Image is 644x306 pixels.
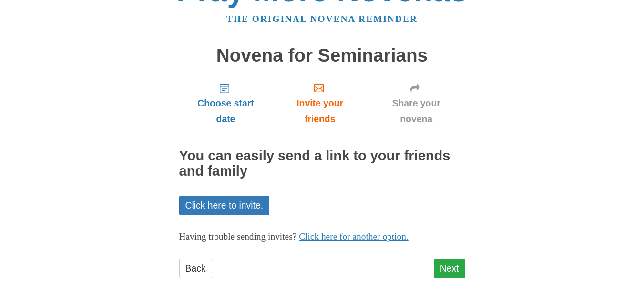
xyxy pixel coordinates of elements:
a: Next [434,259,465,278]
a: Click here to invite. [179,196,270,215]
h2: You can easily send a link to your friends and family [179,148,465,179]
a: The original novena reminder [226,14,418,24]
span: Share your novena [377,95,456,127]
h1: Novena for Seminarians [179,45,465,66]
a: Click here for another option. [299,232,409,242]
a: Choose start date [179,75,273,132]
a: Back [179,259,212,278]
span: Having trouble sending invites? [179,232,297,242]
span: Choose start date [189,95,263,127]
a: Invite your friends [272,75,367,132]
a: Share your novena [368,75,465,132]
span: Invite your friends [282,95,358,127]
